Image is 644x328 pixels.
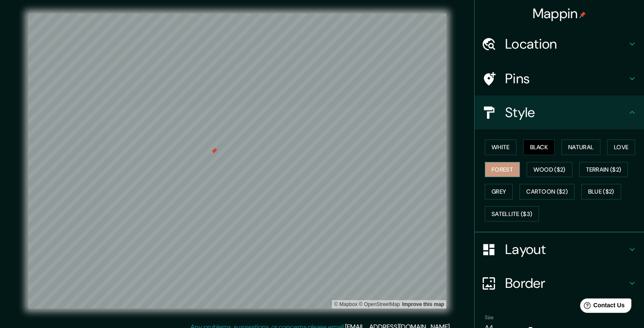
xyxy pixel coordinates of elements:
h4: Location [505,36,627,52]
button: Satellite ($3) [485,206,539,222]
button: Wood ($2) [527,162,572,178]
button: Terrain ($2) [579,162,628,178]
div: Style [475,96,644,129]
div: Location [475,27,644,61]
h4: Layout [505,241,627,258]
button: Grey [485,184,513,200]
a: OpenStreetMap [359,301,400,307]
div: Pins [475,62,644,96]
h4: Mappin [533,5,586,22]
iframe: Help widget launcher [569,295,635,319]
h4: Pins [505,70,627,87]
div: Border [475,266,644,300]
a: Map feedback [402,301,444,307]
button: Forest [485,162,520,178]
img: pin-icon.png [579,11,586,18]
div: Layout [475,232,644,266]
h4: Style [505,104,627,121]
button: Blue ($2) [581,184,621,200]
button: Black [523,139,555,155]
h4: Border [505,275,627,292]
button: Love [607,139,635,155]
button: Natural [561,139,600,155]
canvas: Map [28,14,446,309]
label: Size [485,314,494,321]
a: Mapbox [334,301,357,307]
button: Cartoon ($2) [520,184,575,200]
button: White [485,139,517,155]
